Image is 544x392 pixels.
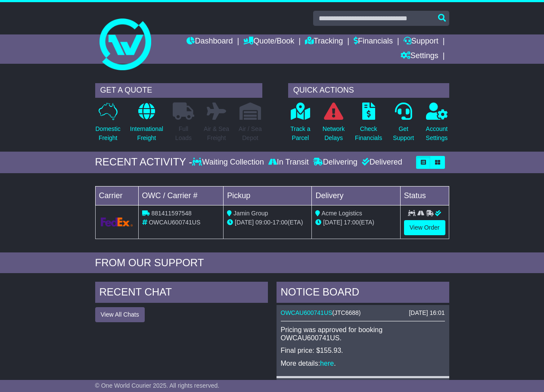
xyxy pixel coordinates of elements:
p: Check Financials [355,124,382,143]
span: 881411597548 [151,210,191,217]
span: © One World Courier 2025. All rights reserved. [95,382,220,389]
div: In Transit [266,158,311,167]
p: International Freight [130,124,163,143]
p: More details: . [281,359,445,367]
div: Delivered [360,158,402,167]
a: Tracking [305,34,343,49]
td: Pickup [224,186,312,205]
p: Domestic Freight [96,124,121,143]
a: OWCAU600741US [281,309,333,316]
span: [DATE] [323,219,342,226]
p: Get Support [393,124,414,143]
a: Support [404,34,438,49]
button: View All Chats [95,307,145,322]
div: RECENT ACTIVITY - [95,156,193,168]
p: Account Settings [426,124,448,143]
a: NetworkDelays [322,102,345,147]
a: AccountSettings [426,102,448,147]
span: [DATE] [235,219,254,226]
div: Waiting Collection [192,158,266,167]
a: Track aParcel [290,102,311,147]
p: Final price: $155.93. [281,346,445,355]
div: Delivering [311,158,360,167]
td: Status [400,186,449,205]
a: DomesticFreight [95,102,121,147]
span: 17:00 [273,219,288,226]
a: InternationalFreight [130,102,164,147]
a: Financials [354,34,393,49]
p: Full Loads [173,124,194,143]
span: OWCAU600741US [149,219,200,226]
span: JTC6688 [334,309,359,316]
div: FROM OUR SUPPORT [95,257,449,269]
div: - (ETA) [227,218,308,227]
div: NOTICE BOARD [277,282,449,305]
td: OWC / Carrier # [138,186,224,205]
a: View Order [404,220,445,235]
div: GET A QUOTE [95,83,262,98]
p: Air / Sea Depot [239,124,262,143]
div: RECENT CHAT [95,282,268,305]
a: Dashboard [187,34,233,49]
a: Quote/Book [243,34,294,49]
a: CheckFinancials [354,102,382,147]
a: here [320,360,334,367]
div: QUICK ACTIONS [288,83,449,98]
div: (ETA) [315,218,396,227]
span: 09:00 [255,219,270,226]
div: ( ) [281,309,445,317]
span: Acme Logistics [322,210,362,217]
p: Air & Sea Freight [204,124,229,143]
p: Pricing was approved for booking OWCAU600741US. [281,326,445,342]
td: Delivery [312,186,400,205]
span: 17:00 [344,219,359,226]
a: Settings [401,49,438,64]
img: GetCarrierServiceLogo [101,218,133,227]
div: [DATE] 16:01 [409,309,445,317]
a: GetSupport [392,102,414,147]
span: Jamin Group [233,210,268,217]
p: Track a Parcel [290,124,310,143]
td: Carrier [95,186,138,205]
p: Network Delays [323,124,345,143]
